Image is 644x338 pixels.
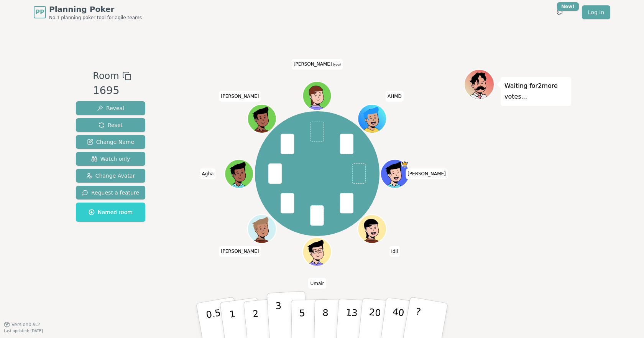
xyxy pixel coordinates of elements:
button: Change Avatar [76,169,145,183]
span: Jessica is the host [401,160,409,167]
button: Named room [76,203,145,222]
button: Watch only [76,152,145,166]
span: Click to change your name [219,246,261,257]
span: Named room [89,208,133,216]
span: Change Avatar [86,172,135,180]
button: Version0.9.2 [4,322,40,328]
span: Click to change your name [389,246,400,257]
span: Click to change your name [292,59,343,69]
span: Request a feature [82,189,139,196]
span: (you) [332,63,341,66]
span: Click to change your name [200,168,216,179]
span: PP [35,8,44,17]
span: Click to change your name [219,91,261,102]
span: Room [93,69,119,83]
button: Click to change your avatar [304,82,331,109]
a: PPPlanning PokerNo.1 planning poker tool for agile teams [34,4,142,21]
a: Log in [582,5,610,19]
div: 1695 [93,83,131,99]
span: Watch only [91,155,130,163]
span: Click to change your name [386,91,404,102]
button: Reset [76,118,145,132]
button: New! [553,5,567,19]
span: Last updated: [DATE] [4,329,43,333]
span: Click to change your name [406,168,448,179]
button: Change Name [76,135,145,149]
span: Reveal [97,104,124,112]
span: Change Name [87,138,134,146]
span: Version 0.9.2 [11,322,40,328]
span: Planning Poker [49,4,142,15]
span: Click to change your name [308,278,326,289]
button: Request a feature [76,186,145,200]
span: Reset [99,121,123,129]
p: Waiting for 2 more votes... [504,81,567,102]
button: Reveal [76,101,145,115]
span: No.1 planning poker tool for agile teams [49,15,142,21]
div: New! [557,2,579,11]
